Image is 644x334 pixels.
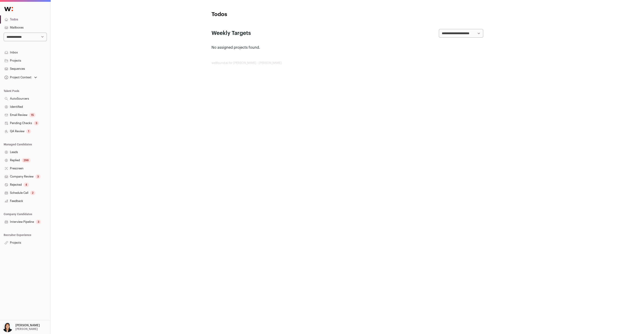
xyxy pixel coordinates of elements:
[29,113,36,117] div: 15
[4,74,38,81] button: Open dropdown
[2,322,41,332] button: Open dropdown
[4,76,31,79] div: Project Context
[15,324,40,327] p: [PERSON_NAME]
[211,11,302,18] h1: Todos
[211,45,483,50] p: No assigned projects found.
[35,174,41,179] div: 3
[211,61,483,65] footer: wellfound:ai for [PERSON_NAME] - [PERSON_NAME]
[26,129,31,134] div: 1
[30,191,35,195] div: 2
[15,327,38,331] p: [PERSON_NAME]
[24,183,29,187] div: 4
[2,5,15,14] img: Wellfound
[34,121,39,125] div: 3
[22,158,31,163] div: 298
[36,220,41,224] div: 3
[211,30,251,37] h2: Weekly Targets
[3,322,13,332] img: 13709957-medium_jpg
